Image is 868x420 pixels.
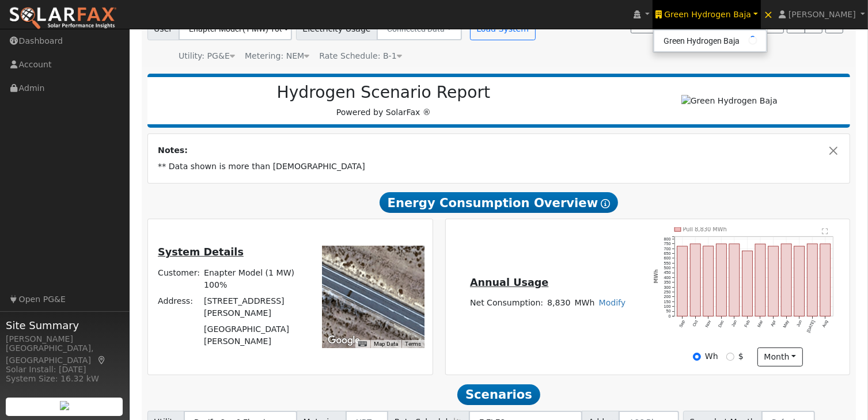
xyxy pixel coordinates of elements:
rect: onclick="" [782,244,792,316]
input: $ [726,353,734,361]
rect: onclick="" [768,246,779,316]
text: Aug [821,320,829,329]
text: Mar [756,319,764,329]
span: [PERSON_NAME] [789,10,856,19]
span: Alias: None [319,51,401,60]
text: [DATE] [806,320,816,334]
rect: onclick="" [729,244,740,316]
i: Show Help [601,199,610,208]
text: Jun [795,320,803,328]
rect: onclick="" [808,244,818,316]
text: Sep [679,320,687,329]
text: Apr [770,319,777,328]
text: Oct [692,320,699,328]
h2: Hydrogen Scenario Report [159,83,608,102]
text: Dec [717,319,725,329]
text: Feb [744,320,751,329]
text: 150 [664,299,671,304]
td: [GEOGRAPHIC_DATA][PERSON_NAME] [202,322,308,350]
button: Keyboard shortcuts [358,340,366,348]
text: 0 [669,314,671,319]
td: 8,830 [545,295,573,311]
div: [PERSON_NAME] [6,333,123,345]
rect: onclick="" [703,246,714,316]
img: SolarFax [9,6,117,30]
div: Powered by SolarFax ® [153,83,615,119]
td: [STREET_ADDRESS][PERSON_NAME] [202,293,308,321]
img: Green Hydrogen Baja [681,95,778,107]
text: Nov [704,319,712,329]
img: Google [325,333,363,348]
div: Solar Install: [DATE] [6,364,123,376]
button: Map Data [374,340,398,348]
text: 200 [664,295,671,300]
text: 400 [664,275,671,280]
text: 650 [664,251,671,256]
text:  [822,228,828,235]
text: 600 [664,256,671,261]
td: MWh [573,295,597,311]
text: 800 [664,236,671,242]
text: 750 [664,242,671,247]
td: Address: [156,293,202,321]
rect: onclick="" [742,251,753,316]
span: Green Hydrogen Baja [664,10,751,19]
div: [GEOGRAPHIC_DATA], [GEOGRAPHIC_DATA] [6,342,123,366]
a: Open this area in Google Maps (opens a new window) [325,333,363,348]
rect: onclick="" [794,246,805,316]
text: May [782,319,790,329]
text: 450 [664,270,671,276]
rect: onclick="" [677,246,688,316]
input: Wh [693,353,701,361]
text: 500 [664,266,671,271]
span: Energy Consumption Overview [380,192,618,213]
text: Jan [731,320,738,328]
rect: onclick="" [820,244,831,316]
text: 350 [664,280,671,285]
td: ** Data shown is more than [DEMOGRAPHIC_DATA] [156,159,842,175]
text: Pull 8,830 MWh [683,227,727,233]
span: Scenarios [457,384,540,405]
text: MWh [654,270,659,284]
td: Enapter Model (1 MW) 100% [202,265,308,293]
strong: Notes: [158,146,188,155]
a: Map [97,356,107,365]
a: Terms (opens in new tab) [405,341,421,347]
text: 50 [666,309,671,314]
a: Modify [599,298,626,307]
text: 700 [664,246,671,251]
div: Utility: PG&E [179,50,235,62]
text: 250 [664,289,671,295]
td: Customer: [156,265,202,293]
text: 100 [664,304,671,310]
button: Close [828,144,840,156]
button: month [757,348,803,367]
td: Net Consumption: [468,295,545,311]
rect: onclick="" [717,244,727,316]
img: retrieve [60,401,69,410]
div: System Size: 16.32 kW [6,373,123,385]
label: Wh [705,350,718,362]
u: System Details [158,246,244,258]
rect: onclick="" [755,245,765,316]
span: × [764,7,774,21]
rect: onclick="" [691,244,701,316]
text: 550 [664,261,671,266]
u: Annual Usage [470,277,548,288]
text: 300 [664,285,671,290]
label: $ [738,350,744,362]
div: Metering: NEM [245,50,309,62]
span: Site Summary [6,318,123,333]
